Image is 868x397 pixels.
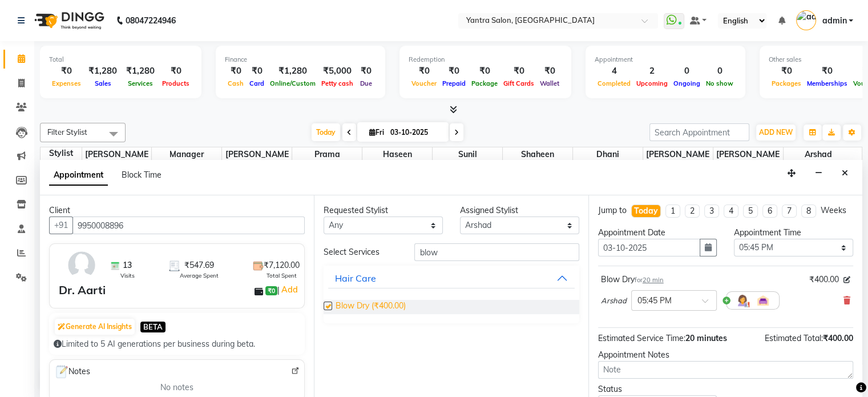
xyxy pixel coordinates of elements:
div: ₹5,000 [318,65,356,78]
div: ₹0 [49,65,84,78]
span: Arshad [601,295,627,307]
div: Weeks [821,204,846,216]
span: No show [703,79,736,87]
span: Average Spent [180,271,219,280]
img: Interior.png [756,294,770,307]
button: ADD NEW [756,125,796,141]
div: ₹0 [356,65,376,78]
button: Hair Care [328,268,574,288]
span: Appointment [49,165,108,186]
span: Sunil [433,147,502,162]
span: 20 minutes [685,333,727,343]
span: Services [125,79,156,87]
span: Prepaid [439,79,469,87]
button: Close [837,165,853,182]
span: ₹400.00 [823,333,853,343]
span: Arshad [784,147,853,162]
button: Generate AI Insights [55,319,135,335]
li: 6 [762,204,777,218]
div: 2 [633,65,671,78]
div: ₹1,280 [84,65,122,78]
span: Sales [92,79,114,87]
div: ₹0 [439,65,469,78]
div: ₹0 [769,65,804,78]
div: Finance [225,55,376,65]
span: Expenses [49,79,84,87]
span: Voucher [409,79,439,87]
span: Dhani [573,147,643,162]
div: Status [598,383,717,395]
span: No notes [160,382,193,394]
input: Search Appointment [649,123,749,141]
span: | [277,283,300,296]
span: Total Spent [267,271,297,280]
li: 7 [782,204,797,218]
span: Estimated Service Time: [598,333,685,343]
li: 4 [724,204,738,218]
span: Due [357,79,375,87]
div: Redemption [409,55,562,65]
span: Completed [595,79,633,87]
input: Search by service name [414,243,579,261]
div: ₹0 [247,65,267,78]
span: [PERSON_NAME] [82,147,152,174]
li: 3 [704,204,719,218]
span: Block Time [122,170,162,180]
div: Stylist [41,147,82,159]
li: 8 [801,204,816,218]
span: Gift Cards [500,79,537,87]
img: Hairdresser.png [736,294,749,307]
div: Appointment Time [734,227,853,239]
div: 0 [671,65,703,78]
span: Shaheen [503,147,572,162]
span: ₹7,120.00 [264,259,300,271]
div: Select Services [315,246,406,258]
div: Client [49,204,305,216]
span: Card [247,79,267,87]
div: Hair Care [335,271,376,285]
span: Estimated Total: [765,333,823,343]
span: 20 min [643,276,664,284]
span: [PERSON_NAME] [643,147,713,174]
span: Visits [120,271,135,280]
b: 08047224946 [126,5,176,37]
div: 4 [595,65,633,78]
div: 0 [703,65,736,78]
div: Assigned Stylist [460,204,579,216]
span: ₹400.00 [809,274,839,286]
div: ₹0 [159,65,192,78]
i: Edit price [843,276,850,283]
input: 2025-10-03 [387,124,444,141]
img: logo [29,5,107,37]
div: ₹1,280 [267,65,318,78]
span: Blow Dry (₹400.00) [336,300,406,314]
span: Package [469,79,500,87]
span: admin [822,15,846,27]
span: Filter Stylist [47,127,87,137]
button: +91 [49,216,73,234]
div: Total [49,55,192,65]
div: Today [634,205,658,217]
span: Haseen [362,147,432,162]
span: ₹0 [265,286,277,295]
span: Notes [54,364,90,379]
div: ₹0 [225,65,247,78]
div: Jump to [598,204,627,216]
span: Ongoing [671,79,703,87]
span: Memberships [804,79,850,87]
span: Wallet [537,79,562,87]
span: Fri [366,128,387,137]
img: avatar [65,248,98,282]
input: Search by Name/Mobile/Email/Code [72,216,305,234]
div: ₹0 [804,65,850,78]
div: ₹0 [469,65,500,78]
span: Today [312,123,340,141]
span: Manager [152,147,221,162]
span: [PERSON_NAME] [713,147,783,174]
div: Appointment Notes [598,349,853,361]
div: ₹0 [537,65,562,78]
span: Products [159,79,192,87]
div: Blow Dry [601,274,664,286]
small: for [635,276,664,284]
div: Dr. Aarti [59,282,106,299]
